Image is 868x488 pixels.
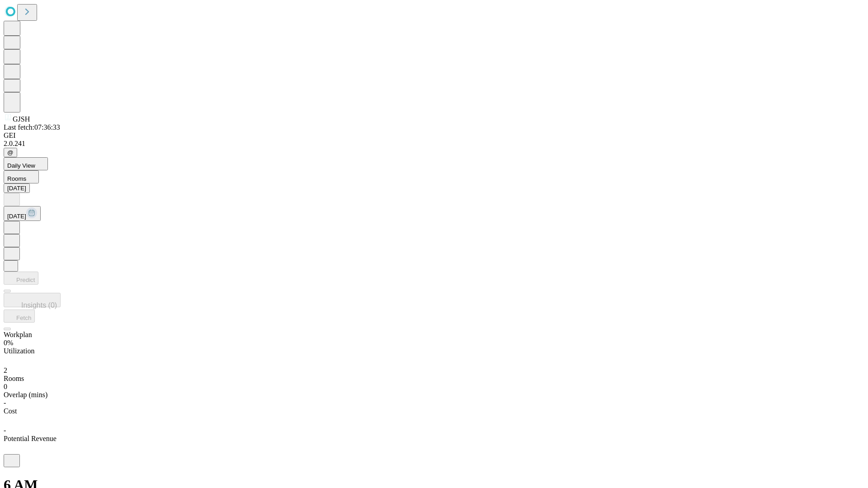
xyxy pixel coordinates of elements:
span: 0% [4,339,13,347]
span: Utilization [4,347,34,355]
button: Insights (0) [4,293,61,307]
div: 2.0.241 [4,140,864,148]
span: @ [7,149,14,156]
button: [DATE] [4,206,41,221]
span: - [4,427,6,434]
button: Rooms [4,170,39,183]
span: - [4,399,6,407]
button: Daily View [4,157,48,170]
button: Fetch [4,310,35,323]
div: GEI [4,131,864,140]
span: Rooms [4,375,24,382]
span: Insights (0) [21,301,57,309]
span: 2 [4,366,7,374]
button: Predict [4,272,38,285]
span: 0 [4,383,7,390]
button: [DATE] [4,183,30,193]
span: Last fetch: 07:36:33 [4,123,60,131]
span: Overlap (mins) [4,391,47,399]
span: Workplan [4,331,32,338]
span: Cost [4,407,17,415]
button: @ [4,148,17,157]
span: Daily View [7,162,35,169]
span: GJSH [13,115,30,123]
span: Rooms [7,175,26,182]
span: Potential Revenue [4,435,57,442]
span: [DATE] [7,213,26,220]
